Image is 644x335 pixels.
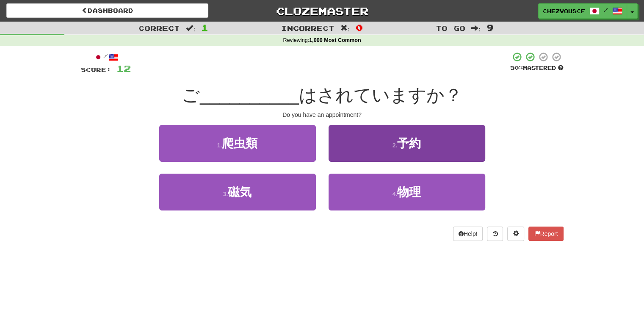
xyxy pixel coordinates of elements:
[299,85,462,105] span: はされていますか？
[222,137,257,150] span: 爬虫類
[487,227,503,241] button: Round history (alt+y)
[397,185,421,199] span: 物理
[138,24,180,32] span: Correct
[81,111,564,119] div: Do you have an appointment?
[217,142,222,149] small: 1 .
[159,174,316,210] button: 3.磁気
[182,85,200,105] span: ご
[223,191,228,197] small: 3 .
[510,64,564,72] div: Mastered
[510,64,523,71] span: 50 %
[528,227,563,241] button: Report
[340,25,350,32] span: :
[159,125,316,162] button: 1.爬虫類
[329,174,485,210] button: 4.物理
[186,25,195,32] span: :
[543,7,585,15] span: chezvouscf
[281,24,334,32] span: Incorrect
[392,142,398,149] small: 2 .
[436,24,465,32] span: To go
[228,185,252,199] span: 磁気
[329,125,485,162] button: 2.予約
[604,7,608,13] span: /
[356,22,363,33] span: 0
[538,3,627,19] a: chezvouscf /
[397,137,421,150] span: 予約
[453,227,483,241] button: Help!
[221,3,423,18] a: Clozemaster
[81,52,131,62] div: /
[471,25,481,32] span: :
[6,3,208,18] a: Dashboard
[200,85,299,105] span: __________
[116,63,131,74] span: 12
[201,22,208,33] span: 1
[392,191,398,197] small: 4 .
[309,37,361,43] strong: 1,000 Most Common
[81,66,111,73] span: Score:
[486,22,494,33] span: 9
